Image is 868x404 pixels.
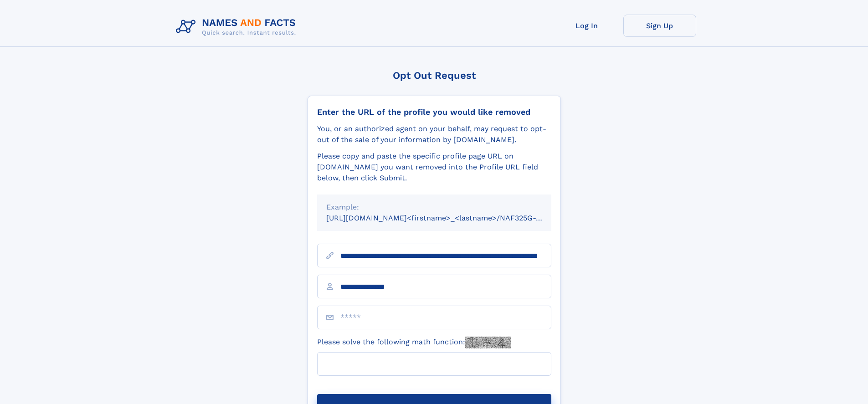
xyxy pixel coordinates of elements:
[317,123,551,145] div: You, or an authorized agent on your behalf, may request to opt-out of the sale of your informatio...
[317,151,551,184] div: Please copy and paste the specific profile page URL on [DOMAIN_NAME] you want removed into the Pr...
[317,107,551,117] div: Enter the URL of the profile you would like removed
[172,15,303,39] img: Logo Names and Facts
[326,214,569,222] small: [URL][DOMAIN_NAME]<firstname>_<lastname>/NAF325G-xxxxxxxx
[317,337,511,348] label: Please solve the following math function:
[326,202,542,213] div: Example:
[623,15,696,37] a: Sign Up
[550,15,623,37] a: Log In
[308,70,561,81] div: Opt Out Request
